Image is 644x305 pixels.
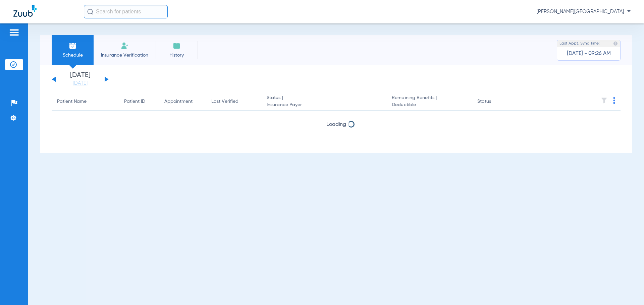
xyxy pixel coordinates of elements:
span: Insurance Payer [267,101,381,108]
input: Search for patients [84,5,168,18]
div: Patient Name [57,98,113,105]
div: Appointment [164,98,193,105]
div: Patient ID [124,98,154,105]
img: Manual Insurance Verification [121,42,129,50]
span: [DATE] - 09:26 AM [567,50,611,57]
li: [DATE] [60,72,100,87]
span: Loading [326,122,346,127]
span: Schedule [57,52,89,59]
img: Search Icon [87,9,93,15]
img: Zuub Logo [13,5,37,17]
span: Insurance Verification [99,52,151,59]
span: Last Appt. Sync Time: [559,40,600,47]
div: Last Verified [211,98,256,105]
span: [PERSON_NAME][GEOGRAPHIC_DATA] [537,8,631,15]
div: Patient Name [57,98,87,105]
th: Remaining Benefits | [386,92,472,111]
img: last sync help info [613,41,618,46]
th: Status | [261,92,386,111]
img: Schedule [69,42,77,50]
span: Deductible [392,101,466,108]
th: Status [472,92,517,111]
img: filter.svg [601,97,607,104]
img: hamburger-icon [9,28,19,36]
div: Patient ID [124,98,145,105]
span: History [161,52,193,59]
img: History [173,42,181,50]
img: group-dot-blue.svg [613,97,615,104]
div: Last Verified [211,98,238,105]
div: Appointment [164,98,201,105]
a: [DATE] [60,80,100,87]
